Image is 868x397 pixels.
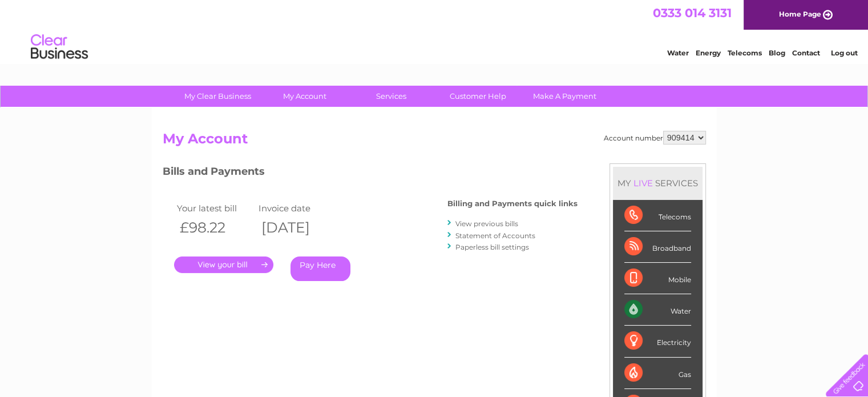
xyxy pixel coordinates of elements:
a: Statement of Accounts [455,231,535,240]
div: MY SERVICES [613,167,703,199]
a: View previous bills [455,219,518,228]
div: Telecoms [624,200,691,231]
a: Blog [769,49,785,57]
a: Customer Help [431,86,525,107]
a: My Account [257,86,352,107]
th: £98.22 [174,216,256,239]
a: Paperless bill settings [455,243,529,251]
div: Mobile [624,263,691,294]
td: Invoice date [256,200,338,216]
a: Energy [696,49,721,57]
a: Services [344,86,438,107]
td: Your latest bill [174,200,256,216]
a: My Clear Business [171,86,265,107]
h2: My Account [163,131,706,153]
img: logo.png [30,30,88,65]
div: Broadband [624,231,691,263]
a: Make A Payment [518,86,612,107]
a: Telecoms [728,49,762,57]
div: Water [624,294,691,326]
a: Contact [792,49,820,57]
a: Pay Here [290,256,350,281]
a: Log out [830,49,857,57]
div: Clear Business is a trading name of Verastar Limited (registered in [GEOGRAPHIC_DATA] No. 3667643... [165,6,704,55]
div: Gas [624,358,691,389]
div: Electricity [624,326,691,357]
a: . [174,256,273,273]
div: LIVE [631,178,655,189]
h4: Billing and Payments quick links [447,199,578,208]
a: 0333 014 3131 [653,6,732,20]
a: Water [667,49,689,57]
th: [DATE] [256,216,338,239]
h3: Bills and Payments [163,163,578,183]
div: Account number [604,131,706,145]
